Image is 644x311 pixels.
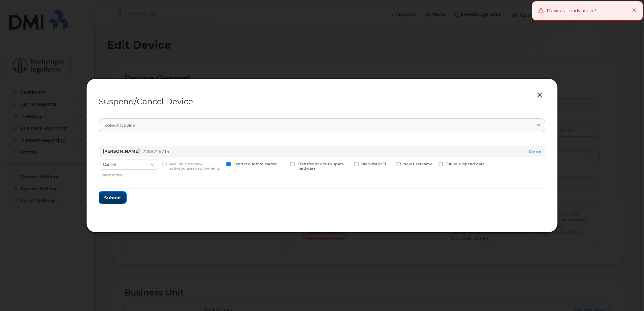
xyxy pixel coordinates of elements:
span: Send request to carrier [233,162,277,166]
span: Future suspend date [446,162,485,166]
span: 7788748714 [142,149,169,154]
input: Available for new activations/redeployments [154,162,158,165]
input: New Username [388,162,392,165]
input: Blacklist IMEI [346,162,350,165]
button: Submit [99,192,126,204]
a: Select device [99,118,545,132]
span: Submit [104,195,121,201]
input: Future suspend date [430,162,434,165]
strong: [PERSON_NAME] [103,149,140,154]
div: Choose action [101,170,158,177]
input: Transfer device to spare hardware [282,162,286,165]
a: Delete [529,149,541,154]
span: Transfer device to spare hardware [297,162,344,171]
span: Blacklist IMEI [361,162,386,166]
span: Available for new activations/redeployments [169,162,220,171]
span: New Username [404,162,432,166]
span: Select device [104,122,136,129]
input: Send request to carrier [218,162,222,165]
div: Suspend/Cancel Device [99,98,545,106]
div: Device already active! [547,7,596,14]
